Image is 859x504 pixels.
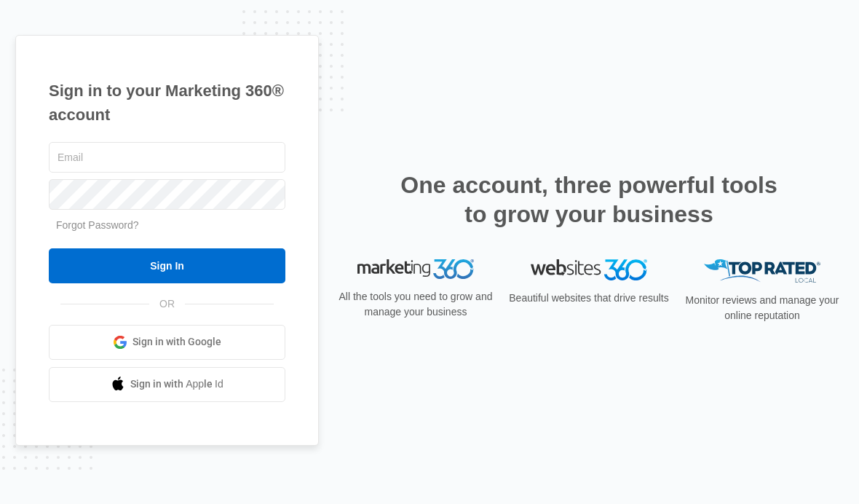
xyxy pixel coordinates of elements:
[681,293,844,323] p: Monitor reviews and manage your online reputation
[49,79,285,127] h1: Sign in to your Marketing 360® account
[704,259,820,283] img: Top Rated Local
[531,259,647,280] img: Websites 360
[132,334,221,350] span: Sign in with Google
[56,219,139,231] a: Forgot Password?
[149,296,185,312] span: OR
[130,377,223,392] span: Sign in with Apple Id
[49,142,285,173] input: Email
[396,170,782,229] h2: One account, three powerful tools to grow your business
[507,291,670,306] p: Beautiful websites that drive results
[357,259,474,280] img: Marketing 360
[49,325,285,360] a: Sign in with Google
[49,367,285,402] a: Sign in with Apple Id
[334,289,497,320] p: All the tools you need to grow and manage your business
[49,248,285,283] input: Sign In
